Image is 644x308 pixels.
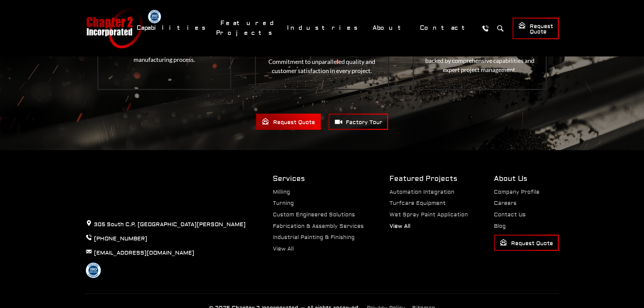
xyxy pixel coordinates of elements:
[494,189,540,195] a: Company Profile
[216,16,279,40] a: Featured Projects
[86,8,143,48] a: Chapter 2 Incorporated
[512,18,559,39] a: Request Quote
[389,211,468,218] a: Wet Spray Paint Application
[132,21,213,35] a: Capabilities
[518,22,553,35] span: Request Quote
[494,174,559,184] h2: About Us
[494,200,517,207] a: Careers
[494,211,526,218] a: Contact Us
[94,235,147,242] a: [PHONE_NUMBER]
[273,200,294,207] a: Turning
[273,234,355,241] a: Industrial Painting & Finishing
[86,220,246,229] p: 305 South C.P. [GEOGRAPHIC_DATA][PERSON_NAME]
[389,223,410,230] a: View All
[273,245,294,252] a: View All
[94,250,194,256] a: [EMAIL_ADDRESS][DOMAIN_NAME]
[389,189,454,195] a: Automation Integration
[334,118,382,126] span: Factory Tour
[283,21,365,35] a: Industries
[273,223,364,230] a: Fabrication & Assembly Services
[329,114,388,130] a: Factory Tour
[494,223,506,230] a: Blog
[389,174,468,184] h2: Featured Projects
[256,114,321,130] a: Request Quote
[415,21,476,35] a: Contact
[273,211,355,218] a: Custom Engineered Solutions
[500,239,553,247] span: Request Quote
[262,118,315,126] span: Request Quote
[479,22,492,34] a: Call Us
[494,22,507,34] button: Search
[389,200,446,207] a: Turfcare Equipment
[494,235,559,251] a: Request Quote
[273,189,290,195] a: Milling
[273,174,364,184] h2: Services
[368,21,412,35] a: About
